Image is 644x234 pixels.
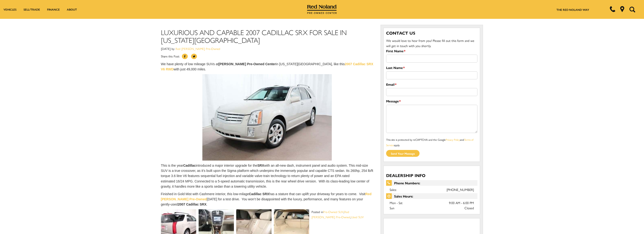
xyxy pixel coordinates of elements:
p: This is the year introduced a major interior upgrade for the with an all-new dash, instrument pan... [161,163,373,189]
p: Finished in Gold Mist with Cashmere interior, this low-milage has a stature that can uplift your ... [161,191,373,207]
span: [DATE] [161,46,171,51]
span: Sales: [390,187,397,192]
strong: [PERSON_NAME] Pre-Owned Center [218,62,276,66]
a: Pre-Owned SUV [323,210,344,214]
a: Red [PERSON_NAME] Pre-Owned [161,192,372,201]
label: Email [386,82,396,87]
strong: 2007 Cadillac SRX [178,202,206,206]
img: Red Noland Pre-Owned [307,5,337,14]
span: Mon - Sat [390,200,403,205]
span: 9:00 AM - 6:00 PM [449,200,474,205]
span: Closed [464,205,474,210]
button: Open the search field [628,0,637,19]
span: by [172,46,175,51]
label: Message [386,98,401,104]
h1: Luxurious and Capable 2007 Cadillac SRX For Sale in [US_STATE][GEOGRAPHIC_DATA] [161,28,373,44]
strong: Cadillac SRX [249,192,269,196]
h3: Contact Us [386,30,478,36]
span: Sales Hours: [386,193,478,199]
input: Send your message [386,150,420,157]
strong: Cadillac [183,164,196,167]
label: Last Name [386,65,405,70]
h3: Dealership Info [386,173,478,178]
div: Share this Post: [161,54,373,61]
a: [PHONE_NUMBER] [447,187,474,192]
a: Used SUV [351,215,364,219]
span: Phone Numbers: [386,180,478,186]
strong: SRX [257,164,264,167]
small: This site is protected by reCAPTCHA and the Google and apply. [386,137,473,147]
label: First Name [386,48,405,53]
a: Red [PERSON_NAME] Pre-Owned [176,46,220,51]
a: Terms of Service [386,137,473,147]
span: Sun [390,206,394,210]
a: The Red Noland Way [556,8,589,12]
a: Privacy Policy [446,137,460,142]
p: We have plenty of low mileage SUVs at in [US_STATE][GEOGRAPHIC_DATA], like this with just 49,000 ... [161,61,373,72]
span: We would love to hear from you! Please fill out this form and we will get in touch with you shortly. [386,38,474,48]
a: Red Noland Pre-Owned [307,6,337,11]
img: Luxurious, Capable 2007 Cadillac SRX for sale Red Noland Used Colorado Springs [202,74,332,161]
